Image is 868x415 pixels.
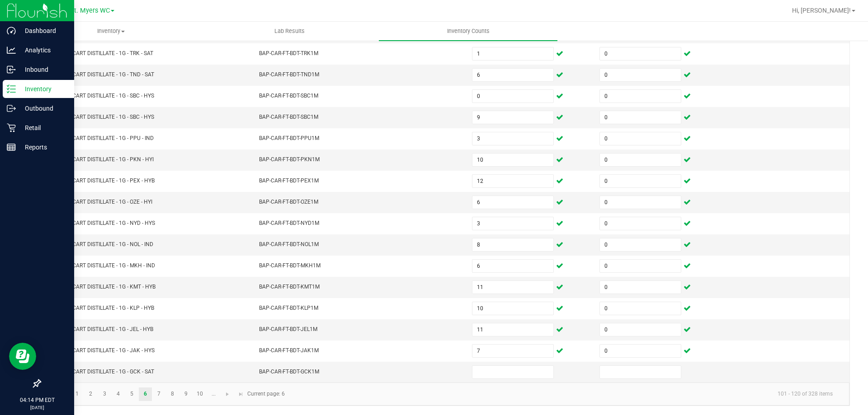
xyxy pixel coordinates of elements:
span: FT - VAPE CART DISTILLATE - 1G - PEX - HYB [47,177,155,184]
span: FT - VAPE CART DISTILLATE - 1G - MKH - IND [47,262,155,269]
a: Page 2 [84,387,97,401]
inline-svg: Retail [7,123,16,132]
span: Lab Results [262,27,317,35]
span: BAP-CAR-FT-BDT-PPU1M [259,135,319,141]
p: Reports [16,142,70,153]
span: BAP-CAR-FT-BDT-JEL1M [259,326,317,332]
a: Page 9 [179,387,193,401]
p: 04:14 PM EDT [4,396,70,404]
p: Inventory [16,84,70,94]
a: Lab Results [200,22,379,41]
span: BAP-CAR-FT-BDT-KMT1M [259,284,320,290]
span: BAP-CAR-FT-BDT-PKN1M [259,156,320,163]
span: BAP-CAR-FT-BDT-TRK1M [259,50,318,56]
span: FT - VAPE CART DISTILLATE - 1G - NYD - HYS [47,220,155,226]
span: Inventory [22,27,200,35]
span: BAP-CAR-FT-BDT-TND1M [259,71,319,78]
p: Retail [16,122,70,133]
span: FT - VAPE CART DISTILLATE - 1G - NOL - IND [47,241,153,247]
inline-svg: Reports [7,143,16,152]
inline-svg: Inbound [7,65,16,74]
span: FT - VAPE CART DISTILLATE - 1G - TND - SAT [47,71,154,78]
a: Go to the last page [234,387,247,401]
span: BAP-CAR-FT-BDT-OZE1M [259,199,318,205]
span: Go to the last page [237,391,245,398]
a: Page 3 [98,387,111,401]
a: Page 1 [71,387,84,401]
span: BAP-CAR-FT-BDT-SBC1M [259,114,318,120]
span: BAP-CAR-FT-BDT-GCK1M [259,368,319,375]
span: BAP-CAR-FT-BDT-JAK1M [259,347,319,354]
span: FT - VAPE CART DISTILLATE - 1G - JEL - HYB [47,326,153,332]
span: Hi, [PERSON_NAME]! [792,7,851,14]
p: Dashboard [16,25,70,36]
span: Ft. Myers WC [71,7,110,14]
span: FT - VAPE CART DISTILLATE - 1G - PKN - HYI [47,156,154,163]
span: FT - VAPE CART DISTILLATE - 1G - TRK - SAT [47,50,153,56]
span: BAP-CAR-FT-BDT-KLP1M [259,305,318,311]
span: BAP-CAR-FT-BDT-PEX1M [259,177,319,184]
span: FT - VAPE CART DISTILLATE - 1G - KMT - HYB [47,284,156,290]
span: BAP-CAR-FT-BDT-NYD1M [259,220,319,226]
span: BAP-CAR-FT-BDT-SBC1M [259,93,318,99]
a: Page 8 [166,387,179,401]
inline-svg: Outbound [7,104,16,113]
span: BAP-CAR-FT-BDT-MKH1M [259,262,321,269]
span: BAP-CAR-FT-BDT-NOL1M [259,241,319,247]
span: FT - VAPE CART DISTILLATE - 1G - PPU - IND [47,135,154,141]
a: Inventory Counts [379,22,557,41]
p: [DATE] [4,404,70,411]
span: FT - VAPE CART DISTILLATE - 1G - SBC - HYS [47,114,154,120]
a: Page 5 [125,387,138,401]
kendo-pager: Current page: 6 [40,382,849,406]
inline-svg: Dashboard [7,26,16,35]
iframe: Resource center [9,343,36,370]
span: FT - VAPE CART DISTILLATE - 1G - GCK - SAT [47,368,154,375]
a: Inventory [22,22,200,41]
span: Inventory Counts [435,27,502,35]
a: Page 11 [207,387,220,401]
span: FT - VAPE CART DISTILLATE - 1G - SBC - HYS [47,93,154,99]
p: Outbound [16,103,70,114]
span: FT - VAPE CART DISTILLATE - 1G - JAK - HYS [47,347,155,354]
a: Page 10 [193,387,207,401]
span: FT - VAPE CART DISTILLATE - 1G - OZE - HYI [47,199,152,205]
inline-svg: Inventory [7,84,16,93]
kendo-pager-info: 101 - 120 of 328 items [290,387,840,401]
inline-svg: Analytics [7,46,16,55]
p: Inbound [16,64,70,75]
a: Page 7 [152,387,165,401]
a: Go to the next page [221,387,234,401]
span: Go to the next page [224,391,231,398]
a: Page 4 [112,387,125,401]
a: Page 6 [139,387,152,401]
p: Analytics [16,45,70,56]
span: FT - VAPE CART DISTILLATE - 1G - KLP - HYB [47,305,154,311]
